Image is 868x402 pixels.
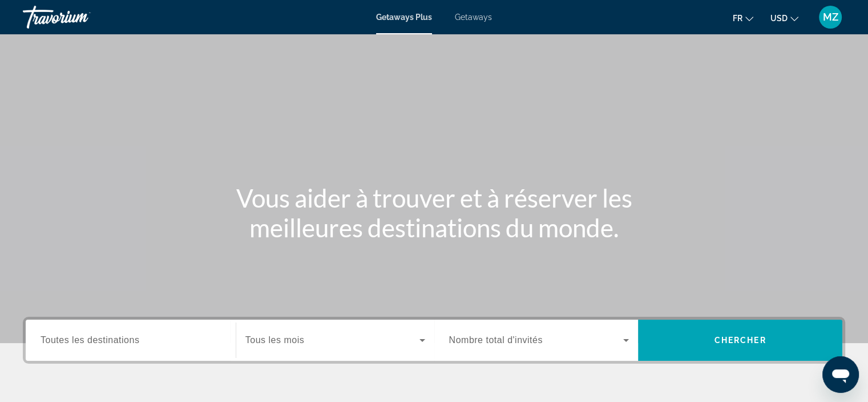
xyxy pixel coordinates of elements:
span: Chercher [714,336,766,345]
iframe: Bouton de lancement de la fenêtre de messagerie [822,356,859,393]
h1: Vous aider à trouver et à réserver les meilleures destinations du monde. [220,183,648,242]
button: Chercher [638,320,842,361]
a: Travorium [23,2,137,32]
span: Nombre total d'invités [449,335,543,345]
span: USD [770,14,788,23]
span: MZ [823,11,838,23]
span: Tous les mois [245,335,304,345]
div: Search widget [26,320,842,361]
span: Toutes les destinations [41,335,139,345]
button: Change currency [770,10,798,26]
a: Getaways [455,13,492,22]
span: fr [733,14,742,23]
button: Change language [733,10,753,26]
a: Getaways Plus [376,13,432,22]
button: User Menu [815,5,845,29]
